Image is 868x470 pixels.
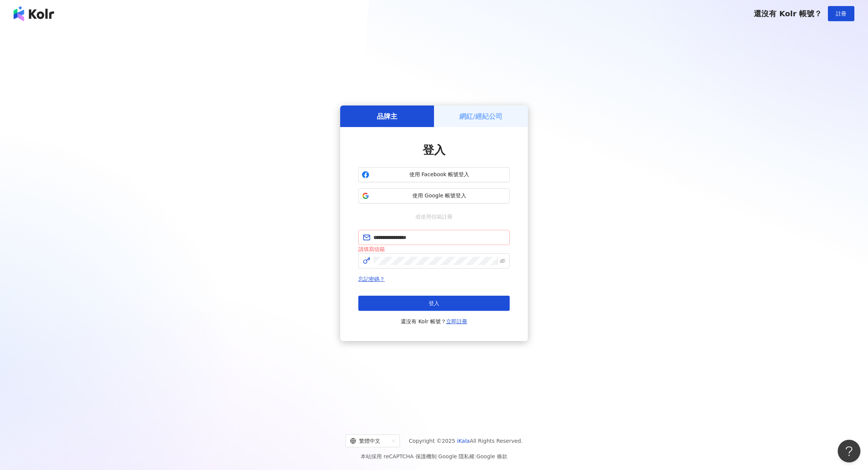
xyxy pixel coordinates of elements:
span: 使用 Facebook 帳號登入 [372,171,506,178]
div: 請填寫信箱 [358,245,510,253]
iframe: Help Scout Beacon - Open [838,440,860,462]
button: 使用 Facebook 帳號登入 [358,167,510,182]
span: | [474,453,476,459]
div: 繁體中文 [350,435,389,447]
a: Google 隱私權 [438,453,474,459]
span: 本站採用 reCAPTCHA 保護機制 [361,452,507,461]
span: Copyright © 2025 All Rights Reserved. [409,436,523,445]
span: 還沒有 Kolr 帳號？ [401,317,467,326]
button: 使用 Google 帳號登入 [358,188,510,203]
h5: 網紅/經紀公司 [459,112,503,121]
img: logo [14,6,54,21]
a: 立即註冊 [446,318,467,324]
span: 還沒有 Kolr 帳號？ [754,9,822,18]
span: 或使用信箱註冊 [410,213,458,221]
span: 使用 Google 帳號登入 [372,192,506,200]
span: | [437,453,439,459]
a: 忘記密碼？ [358,276,385,282]
span: 登入 [429,300,439,306]
h5: 品牌主 [377,112,397,121]
span: eye-invisible [500,258,505,264]
span: 註冊 [836,11,846,17]
a: Google 條款 [476,453,507,459]
span: 登入 [423,143,445,157]
button: 註冊 [828,6,854,21]
a: iKala [457,438,470,444]
button: 登入 [358,296,510,311]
